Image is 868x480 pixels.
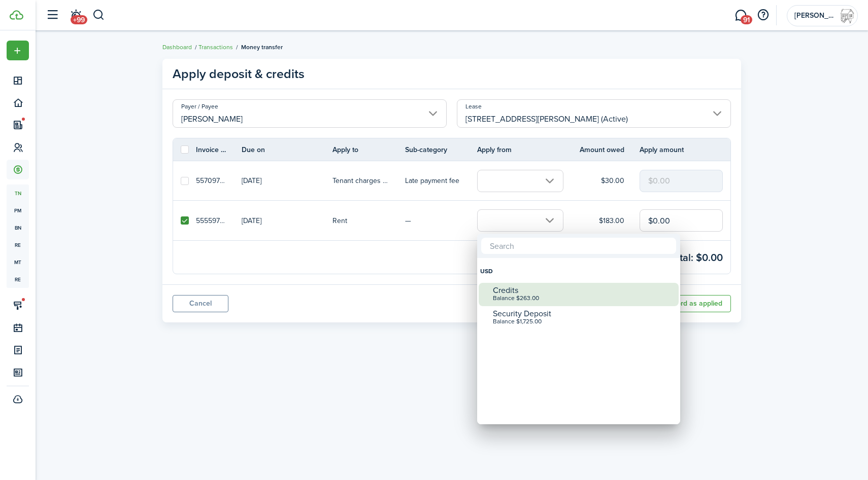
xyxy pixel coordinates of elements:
div: Credits [493,286,673,295]
div: Security Deposit [493,309,673,318]
div: USD [480,260,677,283]
div: Balance $1,725.00 [493,318,673,325]
div: Balance $263.00 [493,295,673,302]
input: Search [481,238,676,254]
